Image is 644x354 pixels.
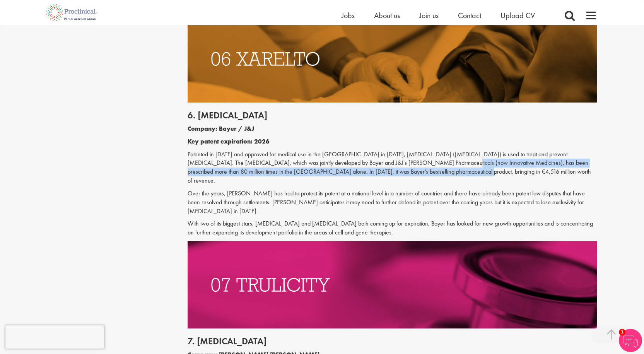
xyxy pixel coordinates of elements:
[188,137,270,145] b: Key patent expiration: 2026
[188,125,254,133] b: Company: Bayer / J&J
[188,336,597,346] h2: 7. [MEDICAL_DATA]
[188,150,597,185] p: Patented in [DATE] and approved for medical use in the [GEOGRAPHIC_DATA] in [DATE], [MEDICAL_DATA...
[419,10,439,21] a: Join us
[188,15,597,103] img: Drugs with patents due to expire Xarelto
[619,329,642,352] img: Chatbot
[188,219,597,237] p: With two of its biggest stars, [MEDICAL_DATA] and [MEDICAL_DATA] both coming up for expiration, B...
[342,10,355,21] a: Jobs
[188,241,597,328] img: Drugs with patents due to expire Trulicity
[619,329,625,335] span: 1
[188,110,597,120] h2: 6. [MEDICAL_DATA]
[501,10,535,21] a: Upload CV
[374,10,400,21] a: About us
[188,189,597,216] p: Over the years, [PERSON_NAME] has had to protect its patent at a national level in a number of co...
[5,325,104,349] iframe: reCAPTCHA
[458,10,481,21] a: Contact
